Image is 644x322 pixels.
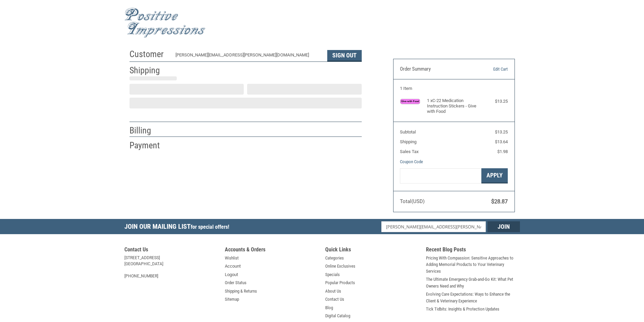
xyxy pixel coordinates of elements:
[426,276,520,289] a: The Ultimate Emergency Grab-and-Go Kit: What Pet Owners Need and Why
[225,263,241,270] a: Account
[325,296,344,303] a: Contact Us
[400,139,416,144] span: Shipping
[124,246,218,255] h5: Contact Us
[400,66,473,73] h3: Order Summary
[426,291,520,304] a: Evolving Care Expectations: Ways to Enhance the Client & Veterinary Experience
[325,313,350,319] a: Digital Catalog
[491,198,508,205] span: $28.87
[487,221,520,232] input: Join
[191,224,229,230] span: for special offers!
[325,255,344,262] a: Categories
[225,288,257,295] a: Shipping & Returns
[400,129,416,134] span: Subtotal
[325,304,333,311] a: Blog
[124,255,218,279] address: [STREET_ADDRESS] [GEOGRAPHIC_DATA] [PHONE_NUMBER]
[325,271,340,278] a: Specials
[325,263,355,270] a: Online Exclusives
[400,149,419,154] span: Sales Tax
[124,219,233,236] h5: Join Our Mailing List
[175,52,320,61] div: [PERSON_NAME][EMAIL_ADDRESS][PERSON_NAME][DOMAIN_NAME]
[129,65,169,76] h2: Shipping
[325,279,355,286] a: Popular Products
[225,246,319,255] h5: Accounts & Orders
[400,198,425,204] span: Total (USD)
[495,139,508,144] span: $13.64
[129,140,169,151] h2: Payment
[129,125,169,136] h2: Billing
[381,221,486,232] input: Email
[400,168,481,183] input: Gift Certificate or Coupon Code
[400,86,508,91] h3: 1 Item
[225,255,239,262] a: Wishlist
[481,98,508,105] div: $13.25
[225,279,246,286] a: Order Status
[400,159,423,164] a: Coupon Code
[124,8,206,38] img: Positive Impressions
[426,255,520,275] a: Pricing With Compassion: Sensitive Approaches to Adding Memorial Products to Your Veterinary Serv...
[225,296,239,303] a: Sitemap
[129,49,169,60] h2: Customer
[225,271,238,278] a: Logout
[495,129,508,134] span: $13.25
[481,168,508,183] button: Apply
[325,288,341,295] a: About Us
[427,98,479,115] h4: 1 x C-22 Medication Instruction Stickers - Give with Food
[426,306,499,313] a: Tick Tidbits: Insights & Protection Updates
[325,246,419,255] h5: Quick Links
[426,246,520,255] h5: Recent Blog Posts
[497,149,508,154] span: $1.98
[327,50,362,61] button: Sign Out
[473,66,508,73] a: Edit Cart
